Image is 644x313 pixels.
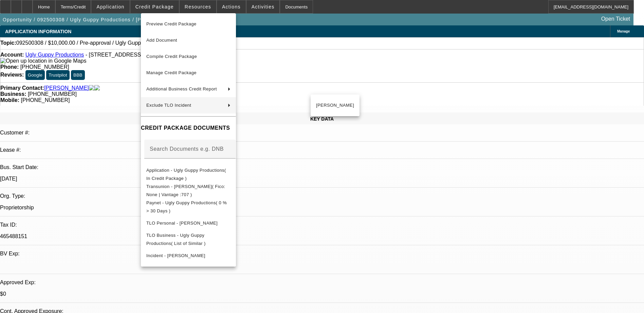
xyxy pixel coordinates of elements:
[146,233,206,246] span: TLO Business - Ugly Guppy Productions( List of Similar )
[141,183,236,199] button: Transunion - Aguilar, Carlos( Fico: None | Vantage :707 )
[141,215,236,231] button: TLO Personal - Aguilar, Carlos
[146,168,226,181] span: Application - Ugly Guppy Productions( In Credit Package )
[150,146,224,152] mat-label: Search Documents e.g. DNB
[141,231,236,248] button: TLO Business - Ugly Guppy Productions( List of Similar )
[141,199,236,215] button: Paynet - Ugly Guppy Productions( 0 % > 30 Days )
[316,101,354,109] span: [PERSON_NAME]
[146,54,197,59] span: Compile Credit Package
[146,184,225,197] span: Transunion - [PERSON_NAME]( Fico: None | Vantage :707 )
[141,166,236,183] button: Application - Ugly Guppy Productions( In Credit Package )
[146,86,217,91] span: Additional Business Credit Report
[141,248,236,264] button: Incident - Aguilar, Carlos
[146,253,205,258] span: Incident - [PERSON_NAME]
[146,200,227,213] span: Paynet - Ugly Guppy Productions( 0 % > 30 Days )
[146,38,177,43] span: Add Document
[146,103,191,108] span: Exclude TLO Incident
[141,124,236,132] h4: CREDIT PACKAGE DOCUMENTS
[146,221,218,226] span: TLO Personal - [PERSON_NAME]
[146,70,197,75] span: Manage Credit Package
[146,21,197,26] span: Preview Credit Package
